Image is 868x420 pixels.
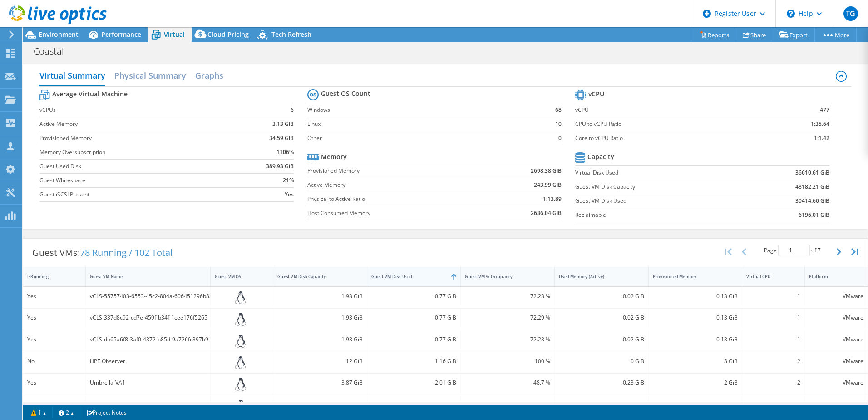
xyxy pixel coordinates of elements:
[52,407,80,418] a: 2
[277,335,363,345] div: 1.93 GiB
[778,245,810,256] input: jump to page
[534,180,562,190] b: 243.99 GiB
[39,176,233,185] label: Guest Whitespace
[465,313,550,323] div: 72.29 %
[746,291,800,301] div: 1
[27,274,70,280] div: IsRunning
[277,378,363,388] div: 3.87 GiB
[559,400,644,410] div: 0.22 GiB
[90,378,207,388] div: Umbrella-VA1
[277,274,352,280] div: Guest VM Disk Capacity
[811,120,829,129] b: 1:35.64
[746,400,800,410] div: 2
[164,30,185,39] span: Virtual
[653,378,738,388] div: 2 GiB
[575,210,741,220] label: Reclaimable
[266,162,294,171] b: 389.93 GiB
[575,182,741,191] label: Guest VM Disk Capacity
[215,274,258,280] div: Guest VM OS
[371,378,457,388] div: 2.01 GiB
[814,28,857,42] a: More
[555,105,562,115] b: 68
[543,195,562,204] b: 1:13.89
[23,239,182,267] div: Guest VMs:
[307,209,482,218] label: Host Consumed Memory
[277,356,363,366] div: 12 GiB
[746,335,800,345] div: 1
[588,90,604,99] b: vCPU
[809,356,863,366] div: VMware
[746,356,800,366] div: 2
[693,28,736,42] a: Reports
[101,30,141,39] span: Performance
[39,190,233,199] label: Guest iSCSI Present
[746,378,800,388] div: 2
[39,162,233,171] label: Guest Used Disk
[809,400,863,410] div: VMware
[764,245,821,256] span: Page of
[531,166,562,175] b: 2698.38 GiB
[653,400,738,410] div: 2 GiB
[114,66,186,85] h2: Physical Summary
[321,152,347,161] b: Memory
[371,291,457,301] div: 0.77 GiB
[90,274,196,280] div: Guest VM Name
[307,180,482,190] label: Active Memory
[27,378,81,388] div: Yes
[307,166,482,175] label: Provisioned Memory
[559,378,644,388] div: 0.23 GiB
[207,30,249,39] span: Cloud Pricing
[27,356,81,366] div: No
[555,120,562,129] b: 10
[773,28,815,42] a: Export
[809,378,863,388] div: VMware
[465,378,550,388] div: 48.7 %
[277,291,363,301] div: 1.93 GiB
[559,335,644,345] div: 0.02 GiB
[795,196,829,205] b: 30414.60 GiB
[27,291,81,301] div: Yes
[575,120,763,129] label: CPU to vCPU Ratio
[814,134,829,143] b: 1:1.42
[818,246,821,254] span: 7
[39,134,233,143] label: Provisioned Memory
[272,120,294,129] b: 3.13 GiB
[809,274,853,280] div: Platform
[575,134,763,143] label: Core to vCPU Ratio
[291,105,294,115] b: 6
[465,356,550,366] div: 100 %
[653,356,738,366] div: 8 GiB
[90,291,207,301] div: vCLS-55757403-6553-45c2-804a-606451296b83
[269,134,294,143] b: 34.59 GiB
[90,335,207,345] div: vCLS-db65a6f8-3af0-4372-b85d-9a726fc397b9
[809,291,863,301] div: VMware
[809,335,863,345] div: VMware
[307,120,538,129] label: Linux
[559,356,644,366] div: 0 GiB
[39,105,233,115] label: vCPUs
[371,274,446,280] div: Guest VM Disk Used
[39,30,79,39] span: Environment
[80,407,133,418] a: Project Notes
[321,89,370,98] b: Guest OS Count
[746,313,800,323] div: 1
[285,190,294,199] b: Yes
[90,400,207,410] div: Umbrella-VA2
[653,291,738,301] div: 0.13 GiB
[465,335,550,345] div: 72.23 %
[465,291,550,301] div: 72.23 %
[843,6,858,21] span: TG
[307,195,482,204] label: Physical to Active Ratio
[27,400,81,410] div: Yes
[575,105,763,115] label: vCPU
[531,209,562,218] b: 2636.04 GiB
[465,400,550,410] div: 49.22 %
[27,313,81,323] div: Yes
[746,274,789,280] div: Virtual CPU
[30,46,78,56] h1: Coastal
[820,105,829,115] b: 477
[559,313,644,323] div: 0.02 GiB
[558,134,562,143] b: 0
[39,120,233,129] label: Active Memory
[787,10,795,18] svg: \n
